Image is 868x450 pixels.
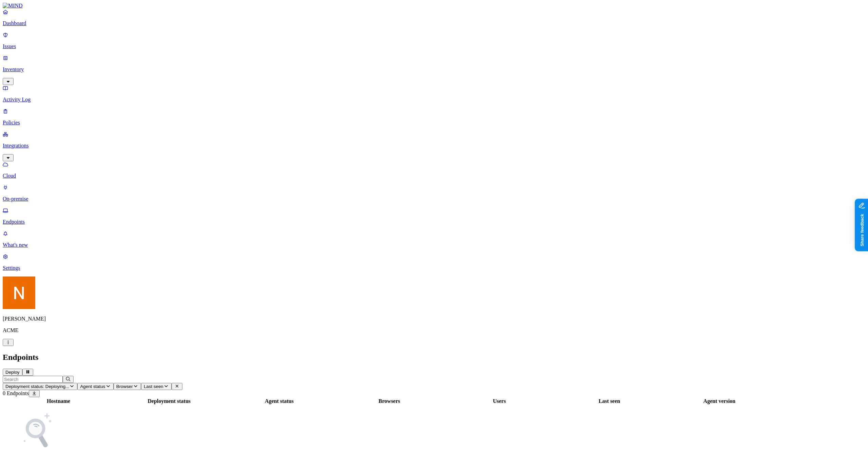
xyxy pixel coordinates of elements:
[115,398,223,404] div: Deployment status
[3,66,865,73] p: Inventory
[3,184,865,202] a: On-premise
[3,265,865,271] p: Settings
[3,120,865,126] p: Policies
[225,398,333,404] div: Agent status
[3,32,865,49] a: Issues
[5,384,69,389] span: Deployment status: Deploying...
[3,327,865,333] p: ACME
[3,369,22,376] button: Deploy
[3,20,865,26] p: Dashboard
[3,3,865,9] a: MIND
[3,108,865,126] a: Policies
[3,242,865,248] p: What's new
[3,353,865,362] h2: Endpoints
[3,277,35,309] img: Nitai Mishary
[335,398,444,404] div: Browsers
[3,253,865,271] a: Settings
[116,384,133,389] span: Browser
[3,230,865,248] a: What's new
[3,390,29,396] span: 0 Endpoints
[665,398,774,404] div: Agent version
[3,3,23,9] img: MIND
[3,9,865,26] a: Dashboard
[3,55,865,84] a: Inventory
[3,376,63,383] input: Search
[3,207,865,225] a: Endpoints
[555,398,664,404] div: Last seen
[3,161,865,179] a: Cloud
[3,97,865,103] p: Activity Log
[3,316,865,322] p: [PERSON_NAME]
[3,85,865,103] a: Activity Log
[3,131,865,160] a: Integrations
[3,173,865,179] p: Cloud
[80,384,105,389] span: Agent status
[144,384,163,389] span: Last seen
[3,43,865,49] p: Issues
[3,143,865,149] p: Integrations
[445,398,554,404] div: Users
[3,219,865,225] p: Endpoints
[4,398,113,404] div: Hostname
[3,196,865,202] p: On-premise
